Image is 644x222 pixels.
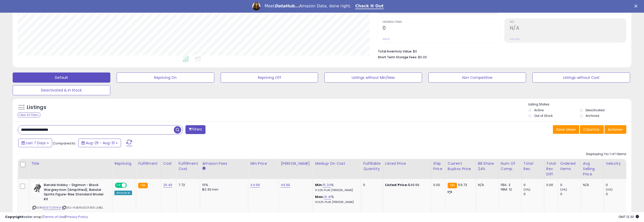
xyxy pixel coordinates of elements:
[586,114,599,118] label: Archived
[553,125,579,134] button: Save View
[78,139,121,147] button: Aug-25 - Aug-31
[185,125,205,134] button: Filters
[510,25,626,32] h2: N/A
[560,183,581,187] div: 0
[428,72,526,83] button: Non Competitive
[315,183,357,192] div: %
[5,214,24,219] strong: Copyright
[163,161,174,166] div: Cost
[458,182,467,187] span: 59.73
[202,161,246,166] div: Amazon Fees
[583,127,599,132] span: Columns
[315,189,357,192] p: 9.02% Profit [PERSON_NAME]
[117,72,214,83] button: Repricing On
[501,161,519,172] div: Num of Comp.
[605,125,626,134] button: Actions
[221,72,318,83] button: Repricing Off
[53,141,76,146] span: Compared to:
[524,188,531,192] small: (0%)
[433,161,443,172] div: Ship Price
[250,161,276,166] div: Min Price
[478,161,496,172] div: BB Share 24h.
[528,102,631,107] p: Listing States:
[13,85,110,95] button: Deactivated & In Stock
[378,55,417,59] b: Short Term Storage Fees:
[532,72,630,83] button: Listings without Cost
[355,4,384,9] a: Check It Out
[315,195,357,204] div: %
[62,206,103,210] span: | SKU: HUBAN2524365 LABEL
[501,187,517,192] div: FBM: 12
[27,104,46,111] h5: Listings
[560,192,581,196] div: 0
[546,161,556,177] div: Total Rev. Diff.
[315,194,324,199] b: Max:
[583,183,600,187] div: N/A
[32,183,43,193] img: 41Ly-N7UmoL._SL40_.jpg
[26,140,46,145] span: Last 7 Days
[324,194,331,199] a: 31.41
[86,140,115,145] span: Aug-25 - Aug-31
[281,182,290,188] a: 49.99
[583,161,601,177] div: Avg Selling Price
[378,48,622,54] li: $0
[66,214,88,219] a: Privacy Policy
[586,152,626,157] div: Displaying 1 to 1 of 1 items
[378,49,412,53] b: Total Inventory Value:
[634,5,639,8] div: Close
[418,55,427,60] span: $0.00
[433,183,442,187] div: 0.00
[178,183,196,187] div: 7.72
[114,191,132,195] div: Amazon AI
[501,183,517,187] div: FBA: 3
[250,182,260,188] a: 44.99
[13,72,110,83] button: Default
[115,183,122,188] span: ON
[363,183,379,187] div: 0
[324,72,422,83] button: Listings without Min/Max
[385,182,408,187] b: Listed Price:
[43,214,65,219] a: Terms of Use
[315,182,323,187] b: Min:
[606,192,626,196] div: 0
[383,21,499,24] span: Ordered Items
[534,114,553,118] label: Out of Stock
[448,161,474,172] div: Current Buybox Price
[202,187,244,192] div: $0.30 min
[524,183,544,187] div: 0
[534,108,544,112] label: Active
[323,182,331,188] a: 15.34
[163,182,173,188] a: 26.46
[114,161,134,166] div: Repricing
[363,161,381,172] div: Fulfillable Quantity
[315,161,359,166] div: Markup on Cost
[138,183,148,188] small: FBA
[126,183,134,188] span: OFF
[202,166,205,171] small: Amazon Fees.
[5,215,88,219] div: seller snap | |
[383,25,499,32] h2: 0
[606,188,613,192] small: (0%)
[202,183,244,187] div: 15%
[560,161,579,172] div: Ordered Items
[478,183,495,187] div: N/A
[252,2,260,10] img: Profile image for Georgie
[385,183,427,187] div: $49.99
[178,161,198,172] div: Fulfillment Cost
[524,192,544,196] div: 0
[383,38,390,41] small: Prev: 0
[606,161,624,166] div: Velocity
[586,108,605,112] label: Deactivated
[43,206,61,210] a: B087D319KM
[138,161,159,166] div: Fulfillment
[580,125,604,134] button: Columns
[281,161,311,166] div: [PERSON_NAME]
[606,183,626,187] div: 0
[264,4,351,9] div: Meet Amazon Data, done right.
[618,214,639,219] span: 2025-09-8 12:30 GMT
[448,183,457,188] small: FBA
[18,113,40,117] div: Clear All Filters
[546,183,554,187] div: 0.00
[31,161,110,166] div: Title
[560,188,567,192] small: (0%)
